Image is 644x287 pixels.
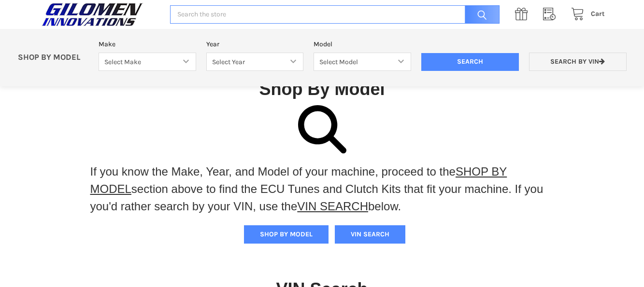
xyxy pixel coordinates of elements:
input: Search [421,53,519,71]
a: VIN SEARCH [297,200,368,213]
p: SHOP BY MODEL [13,53,94,63]
button: VIN SEARCH [335,225,405,244]
a: GILOMEN INNOVATIONS [39,2,160,27]
a: SHOP BY MODEL [90,165,507,195]
h1: Shop By Model [39,78,604,100]
label: Make [99,39,196,49]
img: GILOMEN INNOVATIONS [39,2,145,27]
input: Search the store [170,5,499,24]
input: Search [460,5,500,24]
a: Cart [566,8,605,20]
span: Cart [591,10,605,18]
label: Year [206,39,304,49]
p: If you know the Make, Year, and Model of your machine, proceed to the section above to find the E... [90,163,554,215]
a: Search by VIN [529,53,627,71]
button: SHOP BY MODEL [244,225,329,244]
label: Model [314,39,411,49]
